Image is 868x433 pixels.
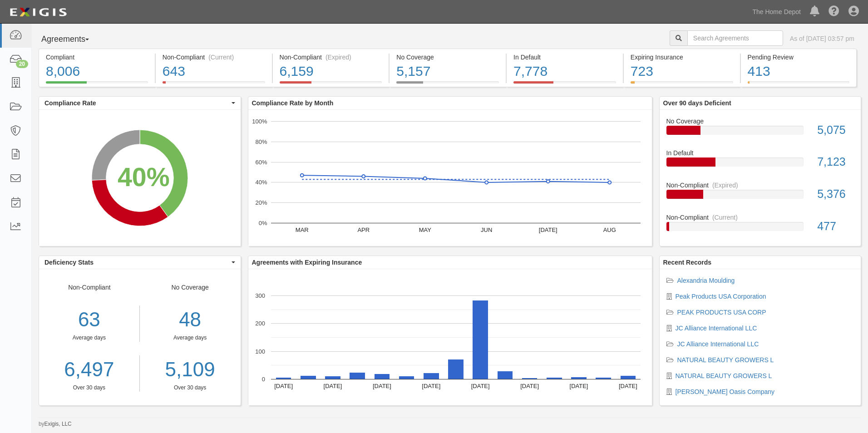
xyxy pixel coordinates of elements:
[46,53,148,62] div: Compliant
[741,81,857,89] a: Pending Review413
[44,98,229,108] span: Compliance Rate
[663,259,712,266] b: Recent Records
[255,292,265,299] text: 300
[163,53,265,62] div: Non-Compliant (Current)
[147,355,234,384] a: 5,109
[513,53,616,62] div: In Default
[603,226,616,233] text: AUG
[39,384,139,392] div: Over 30 days
[687,30,783,46] input: Search Agreements
[147,305,234,334] div: 48
[624,81,740,89] a: Expiring Insurance723
[44,421,72,427] a: Exigis, LLC
[147,334,234,342] div: Average days
[295,226,308,233] text: MAR
[520,383,539,389] text: [DATE]
[39,110,241,246] svg: A chart.
[357,226,370,233] text: APR
[481,226,492,233] text: JUN
[390,81,506,89] a: No Coverage5,157
[39,283,140,392] div: Non-Compliant
[677,340,759,348] a: JC Alliance International LLC
[39,355,139,384] div: 6,497
[666,213,854,238] a: Non-Compliant(Current)477
[16,60,28,68] div: 20
[712,213,738,222] div: (Current)
[676,372,772,379] a: NATURAL BEAUTY GROWERS L
[46,62,148,81] div: 8,006
[660,148,861,157] div: In Default
[810,186,861,202] div: 5,376
[39,97,241,109] button: Compliance Rate
[666,181,854,213] a: Non-Compliant(Expired)5,376
[677,277,735,284] a: Alexandria Moulding
[163,62,265,81] div: 643
[39,334,139,342] div: Average days
[810,122,861,138] div: 5,075
[44,258,229,267] span: Deficiency Stats
[39,420,72,428] small: by
[140,283,241,392] div: No Coverage
[676,325,757,332] a: JC Alliance International LLC
[255,320,265,327] text: 200
[261,376,265,383] text: 0
[147,384,234,392] div: Over 30 days
[396,53,499,62] div: No Coverage
[660,181,861,190] div: Non-Compliant
[748,3,805,21] a: The Home Depot
[248,110,652,246] svg: A chart.
[712,181,738,190] div: (Expired)
[255,199,267,206] text: 20%
[39,305,139,334] div: 63
[666,148,854,181] a: In Default7,123
[252,259,362,266] b: Agreements with Expiring Insurance
[748,62,850,81] div: 413
[677,356,774,364] a: NATURAL BEAUTY GROWERS L
[810,154,861,170] div: 7,123
[618,383,637,389] text: [DATE]
[677,309,766,316] a: PEAK PRODUCTS USA CORP
[280,62,382,81] div: 6,159
[631,62,733,81] div: 723
[280,53,382,62] div: Non-Compliant (Expired)
[156,81,272,89] a: Non-Compliant(Current)643
[660,213,861,222] div: Non-Compliant
[252,118,267,125] text: 100%
[118,159,170,196] div: 40%
[666,117,854,149] a: No Coverage5,075
[419,226,431,233] text: MAY
[325,53,351,62] div: (Expired)
[274,383,293,389] text: [DATE]
[631,53,733,62] div: Expiring Insurance
[396,62,499,81] div: 5,157
[7,4,69,20] img: logo-5460c22ac91f19d4615b14bd174203de0afe785f0fc80cf4dbbc73dc1793850b.png
[323,383,342,389] text: [DATE]
[748,53,850,62] div: Pending Review
[39,30,107,49] button: Agreements
[676,293,766,300] a: Peak Products USA Corporation
[538,226,557,233] text: [DATE]
[255,348,265,354] text: 100
[255,158,267,165] text: 60%
[248,269,652,405] svg: A chart.
[569,383,588,389] text: [DATE]
[255,179,267,186] text: 40%
[255,138,267,145] text: 80%
[422,383,440,389] text: [DATE]
[39,256,241,269] button: Deficiency Stats
[273,81,389,89] a: Non-Compliant(Expired)6,159
[372,383,391,389] text: [DATE]
[810,218,861,235] div: 477
[258,220,267,226] text: 0%
[676,388,775,395] a: [PERSON_NAME] Oasis Company
[208,53,234,62] div: (Current)
[663,99,731,107] b: Over 90 days Deficient
[471,383,489,389] text: [DATE]
[513,62,616,81] div: 7,778
[829,6,839,17] i: Help Center - Complianz
[252,99,334,107] b: Compliance Rate by Month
